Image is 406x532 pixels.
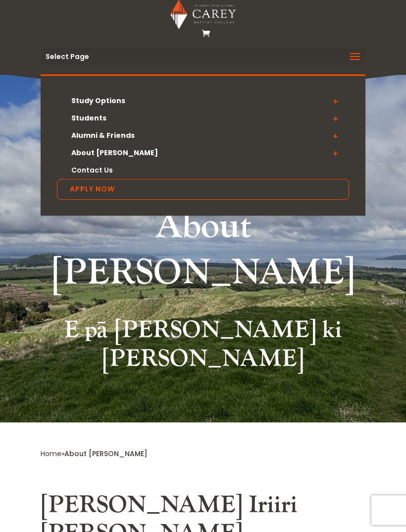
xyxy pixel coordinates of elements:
[41,316,365,378] h2: E pā [PERSON_NAME] ki [PERSON_NAME]
[57,92,349,110] a: Study Options
[57,144,349,162] a: About [PERSON_NAME]
[41,203,365,301] h1: About [PERSON_NAME]
[57,110,349,127] a: Students
[57,162,349,179] a: Contact Us
[57,127,349,144] a: Alumni & Friends
[64,449,148,459] span: About [PERSON_NAME]
[41,449,148,459] span: »
[46,53,89,60] span: Select Page
[57,179,349,200] a: Apply Now
[41,449,61,459] a: Home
